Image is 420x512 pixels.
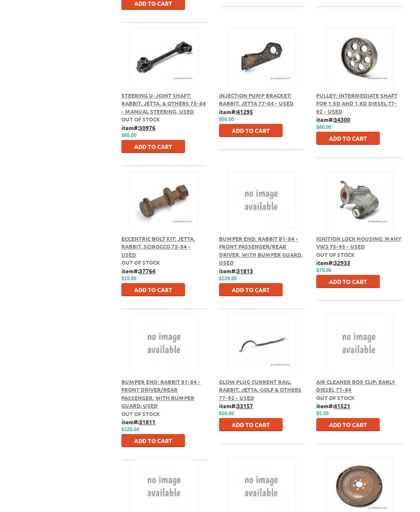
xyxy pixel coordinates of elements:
b: item#: [316,116,350,123]
span: Add to Cart [134,143,172,151]
a: Air Cleaner Box Clip: Early Diesel 77-84 [316,379,395,394]
button: Add to Cart [219,283,283,297]
u: 31811 [139,418,155,426]
span: Out of stock [316,395,355,402]
button: Add to Cart [121,140,185,153]
button: Add to Cart [219,418,283,432]
span: Add to Cart [232,421,270,429]
span: $129.95 [219,276,237,282]
span: Out of stock [121,259,160,266]
a: Eccentric Bolt Kit: Jetta, Rabbit, Scirocco 75-84 - USED [121,235,195,258]
span: Out of stock [316,251,355,258]
button: Add to Cart [121,283,185,297]
span: $75.00 [316,268,331,274]
span: Add to Cart [329,421,367,429]
span: Out of stock [121,411,160,418]
a: Glow Plug Current Rail: Rabbit, Jetta, Golf & Others 77-92 - Used [219,379,301,402]
button: Add to Cart [316,418,380,432]
u: 33157 [237,402,253,410]
b: item#: [219,108,253,116]
button: Add to Cart [219,124,283,137]
u: 41521 [334,402,350,410]
b: item#: [121,418,155,426]
span: Out of stock [121,116,160,123]
u: 32933 [334,259,350,267]
span: $20.00 [219,411,234,417]
span: $50.00 [219,117,234,123]
u: 31813 [237,267,253,275]
b: item#: [316,402,350,410]
u: 37764 [139,267,155,275]
button: Add to Cart [121,434,185,448]
b: item#: [121,267,155,275]
a: Bumper End: Rabbit 81-84 - Front Passenger/Rear Driver, With Bumper Guard, USED [219,235,303,267]
a: Bumper End: Rabbit 81-84 - Front Driver/Rear Passenger, With Bumper Guard, USED [121,379,201,410]
span: $60.00 [316,125,331,130]
u: 34300 [334,116,350,123]
span: $125.00 [121,427,139,433]
button: Add to Cart [316,132,380,145]
span: Add to Cart [232,127,270,135]
span: $65.00 [121,133,137,139]
button: Add to Cart [316,275,380,288]
b: item#: [219,402,253,410]
span: Add to Cart [232,286,270,294]
span: $15.00 [121,276,137,282]
span: Add to Cart [134,286,172,294]
b: item#: [219,267,253,275]
u: 30976 [139,124,155,132]
a: Injection Pump Bracket: Rabbit, Jetta 77-84 - USED [219,92,294,107]
a: Pulley: Intermediate Shaft for 1.5D and 1.6D Diesel 77-92 - Used [316,92,397,115]
a: Steering U-Joint Shaft: Rabbit, Jetta, & Others 75-84 - Manual Steering, Used [121,92,206,115]
b: item#: [121,124,155,132]
span: Add to Cart [134,437,172,445]
b: item#: [316,259,350,267]
span: Add to Cart [329,135,367,142]
a: Ignition Lock Housing: Many VWs 75-93 - Used [316,235,401,251]
span: Add to Cart [329,278,367,286]
span: $5.00 [316,411,329,417]
u: 41295 [237,108,253,116]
